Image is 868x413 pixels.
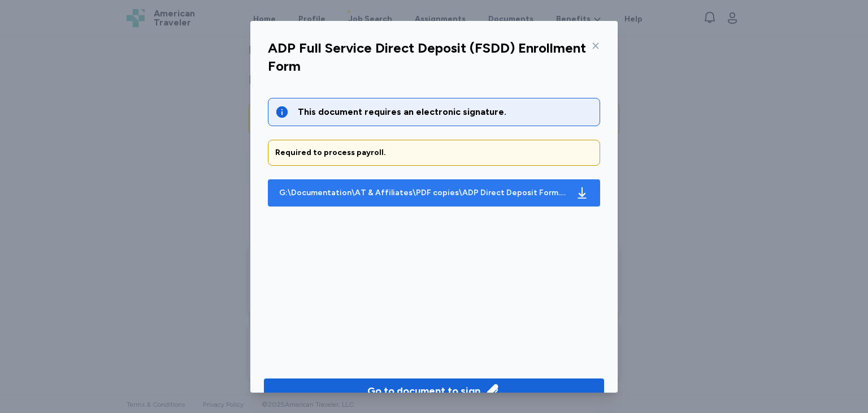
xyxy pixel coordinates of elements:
div: This document requires an electronic signature. [298,105,593,119]
div: G:\Documentation\AT & Affiliates\PDF copies\ADP Direct Deposit Form.pdf [279,187,566,199]
div: ADP Full Service Direct Deposit (FSDD) Enrollment Form [268,39,587,75]
button: G:\Documentation\AT & Affiliates\PDF copies\ADP Direct Deposit Form.pdf [268,179,600,206]
div: Required to process payroll. [275,147,593,158]
button: Go to document to sign [264,378,604,403]
div: Go to document to sign [367,383,480,399]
